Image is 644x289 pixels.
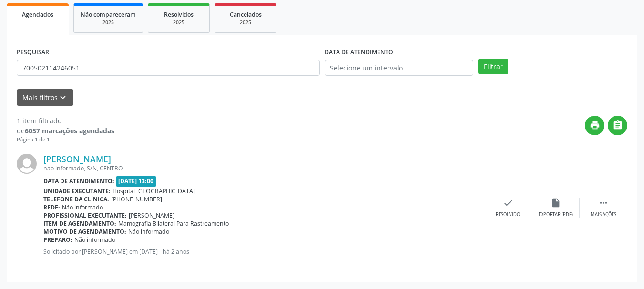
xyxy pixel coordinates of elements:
div: nao informado, S/N, CENTRO [43,164,484,172]
p: Solicitado por [PERSON_NAME] em [DATE] - há 2 anos [43,248,484,256]
div: Página 1 de 1 [17,136,114,144]
input: Selecione um intervalo [325,60,474,76]
i:  [613,120,623,130]
span: [PHONE_NUMBER] [111,195,162,203]
b: Unidade executante: [43,187,111,195]
b: Item de agendamento: [43,219,116,228]
i: insert_drive_file [551,198,561,208]
span: Não informado [62,203,103,211]
b: Profissional executante: [43,211,127,219]
div: 1 item filtrado [17,116,114,126]
i: check [503,198,513,208]
div: 2025 [81,19,136,26]
div: de [17,126,114,136]
b: Preparo: [43,236,72,244]
i:  [598,198,609,208]
span: Hospital [GEOGRAPHIC_DATA] [112,187,195,195]
button: Filtrar [478,59,508,75]
img: img [17,154,37,174]
i: print [590,120,600,130]
b: Data de atendimento: [43,177,114,185]
b: Rede: [43,203,60,211]
span: Cancelados [230,10,262,19]
span: Resolvidos [164,10,194,19]
i: keyboard_arrow_down [58,92,68,103]
button: print [585,116,604,135]
div: 2025 [222,19,269,26]
b: Telefone da clínica: [43,195,109,203]
input: Nome, CNS [17,60,320,76]
span: Não informado [128,228,169,236]
span: Não informado [74,236,115,244]
span: Mamografia Bilateral Para Rastreamento [118,219,229,228]
strong: 6057 marcações agendadas [25,126,114,135]
label: DATA DE ATENDIMENTO [325,45,393,60]
button:  [608,116,627,135]
a: [PERSON_NAME] [43,154,111,164]
div: 2025 [155,19,203,26]
div: Mais ações [591,211,616,218]
label: PESQUISAR [17,45,49,60]
b: Motivo de agendamento: [43,228,126,236]
span: [DATE] 13:00 [116,176,156,187]
span: Não compareceram [81,10,136,19]
div: Resolvido [496,211,520,218]
span: [PERSON_NAME] [129,211,174,219]
span: Agendados [22,10,53,19]
button: Mais filtroskeyboard_arrow_down [17,89,73,106]
div: Exportar (PDF) [539,211,573,218]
